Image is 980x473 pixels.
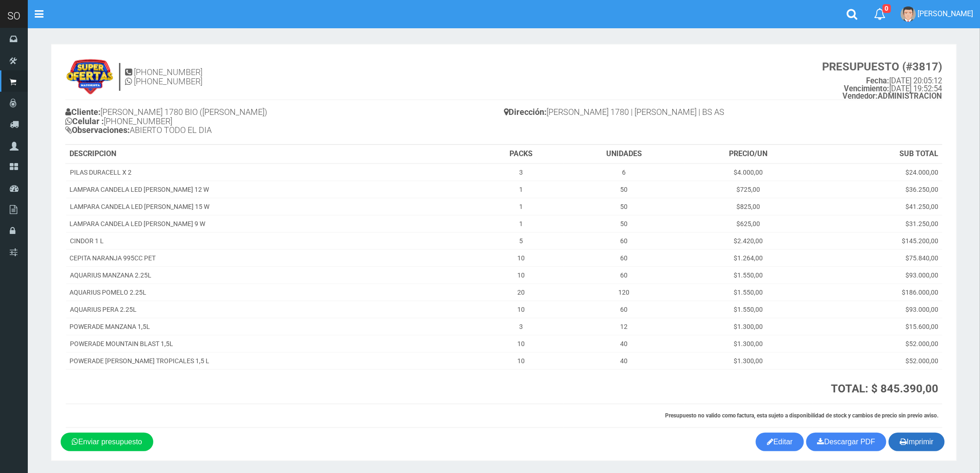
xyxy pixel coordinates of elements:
td: $1.264,00 [685,250,813,267]
td: 1 [478,215,564,233]
strong: Fecha: [867,76,890,85]
td: LAMPARA CANDELA LED [PERSON_NAME] 9 W [66,215,478,233]
span: 0 [883,4,891,13]
td: $93.000,00 [813,301,942,318]
td: $41.250,00 [813,198,942,215]
td: $24.000,00 [813,164,942,181]
td: 10 [478,335,564,353]
td: $825,00 [685,198,813,215]
td: 3 [478,318,564,335]
td: $31.250,00 [813,215,942,233]
h4: [PERSON_NAME] 1780 | [PERSON_NAME] | BS AS [504,105,942,121]
img: User Image [901,6,916,22]
td: $15.600,00 [813,318,942,335]
td: 20 [478,284,564,301]
td: 60 [564,267,684,284]
td: $1.550,00 [685,284,813,301]
th: PRECIO/UN [685,145,813,164]
td: AQUARIUS PERA 2.25L [66,301,478,318]
td: $93.000,00 [813,267,942,284]
strong: Vencimiento: [844,84,890,93]
b: Dirección: [504,107,547,117]
td: PILAS DURACELL X 2 [66,164,478,181]
td: $186.000,00 [813,284,942,301]
td: $1.300,00 [685,353,813,370]
td: 1 [478,181,564,198]
td: 120 [564,284,684,301]
td: $145.200,00 [813,233,942,250]
td: $725,00 [685,181,813,198]
td: POWERADE MOUNTAIN BLAST 1,5L [66,335,478,353]
h4: [PHONE_NUMBER] [PHONE_NUMBER] [125,68,202,86]
b: ADMINISTRACION [843,92,942,101]
td: AQUARIUS MANZANA 2.25L [66,267,478,284]
td: $2.420,00 [685,233,813,250]
b: Celular : [65,116,104,126]
strong: TOTAL: $ 845.390,00 [831,382,939,395]
td: $1.550,00 [685,301,813,318]
a: Editar [756,433,804,451]
th: PACKS [478,145,564,164]
button: Imprimir [889,433,945,451]
td: 60 [564,301,684,318]
td: $1.300,00 [685,318,813,335]
img: 9k= [65,58,114,95]
td: 10 [478,301,564,318]
td: 40 [564,335,684,353]
strong: Presupuesto no valido como factura, esta sujeto a disponibilidad de stock y cambios de precio sin... [665,412,939,419]
td: 50 [564,198,684,215]
th: DESCRIPCION [66,145,478,164]
strong: PRESUPUESTO (#3817) [823,60,942,73]
td: 3 [478,164,564,181]
th: SUB TOTAL [813,145,942,164]
td: $52.000,00 [813,335,942,353]
b: Cliente: [65,107,101,117]
td: 12 [564,318,684,335]
td: 5 [478,233,564,250]
td: POWERADE [PERSON_NAME] TROPICALES 1,5 L [66,353,478,370]
span: Enviar presupuesto [78,438,142,446]
td: 40 [564,353,684,370]
td: $75.840,00 [813,250,942,267]
td: 10 [478,353,564,370]
td: 50 [564,181,684,198]
small: [DATE] 20:05:12 [DATE] 19:52:54 [823,61,942,101]
strong: Vendedor: [843,92,878,101]
td: AQUARIUS POMELO 2.25L [66,284,478,301]
td: $1.550,00 [685,267,813,284]
td: LAMPARA CANDELA LED [PERSON_NAME] 15 W [66,198,478,215]
a: Descargar PDF [806,433,886,451]
td: $1.300,00 [685,335,813,353]
td: $4.000,00 [685,164,813,181]
td: 10 [478,267,564,284]
span: [PERSON_NAME] [918,9,974,18]
h4: [PERSON_NAME] 1780 BIO ([PERSON_NAME]) [PHONE_NUMBER] ABIERTO TODO EL DIA [65,105,504,139]
th: UNIDADES [564,145,684,164]
td: 1 [478,198,564,215]
td: 6 [564,164,684,181]
td: $52.000,00 [813,353,942,370]
td: 10 [478,250,564,267]
a: Enviar presupuesto [61,433,153,451]
td: CINDOR 1 L [66,233,478,250]
td: 60 [564,233,684,250]
td: CEPITA NARANJA 995CC PET [66,250,478,267]
td: $625,00 [685,215,813,233]
td: $36.250,00 [813,181,942,198]
b: Observaciones: [65,125,130,135]
td: POWERADE MANZANA 1,5L [66,318,478,335]
td: LAMPARA CANDELA LED [PERSON_NAME] 12 W [66,181,478,198]
td: 50 [564,215,684,233]
td: 60 [564,250,684,267]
